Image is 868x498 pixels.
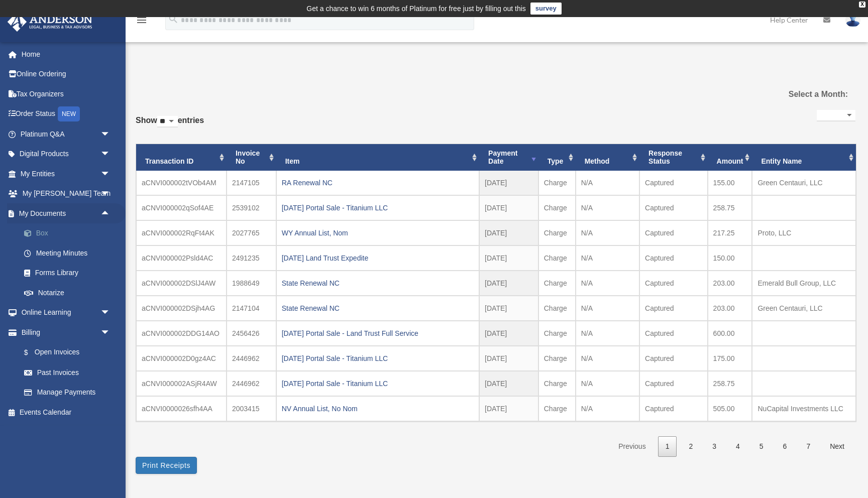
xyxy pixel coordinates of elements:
[282,176,474,190] div: RA Renewal NC
[752,144,856,171] th: Entity Name: activate to sort column ascending
[136,371,227,396] td: aCNVI000002ASjR4AW
[282,402,474,416] div: NV Annual List, No Nom
[136,271,227,296] td: aCNVI000002DSlJ4AW
[752,220,856,245] td: Proto, LLC
[136,14,148,26] i: menu
[136,195,227,220] td: aCNVI000002qSof4AE
[136,321,227,346] td: aCNVI000002DDG14AO
[7,203,126,223] a: My Documentsarrow_drop_up
[538,396,576,421] td: Charge
[7,303,126,323] a: Online Learningarrow_drop_down
[7,84,126,104] a: Tax Organizers
[479,144,538,171] th: Payment Date: activate to sort column ascending
[752,271,856,296] td: Emerald Bull Group, LLC
[14,342,126,363] a: $Open Invoices
[136,245,227,271] td: aCNVI000002Psld4AC
[799,436,818,457] a: 7
[479,371,538,396] td: [DATE]
[639,245,708,271] td: Captured
[227,346,276,371] td: 2446962
[14,243,126,263] a: Meeting Minutes
[681,436,700,457] a: 2
[708,144,752,171] th: Amount: activate to sort column ascending
[7,64,126,84] a: Online Ordering
[282,276,474,290] div: State Renewal NC
[7,402,126,422] a: Events Calendar
[227,245,276,271] td: 2491235
[136,296,227,321] td: aCNVI000002DSjh4AG
[100,303,121,323] span: arrow_drop_down
[479,396,538,421] td: [DATE]
[708,271,752,296] td: 203.00
[5,12,95,32] img: Anderson Advisors Platinum Portal
[282,251,474,265] div: [DATE] Land Trust Expedite
[479,346,538,371] td: [DATE]
[58,106,80,121] div: NEW
[227,321,276,346] td: 2456426
[708,220,752,245] td: 217.25
[479,271,538,296] td: [DATE]
[136,18,148,26] a: menu
[776,436,795,457] a: 6
[100,124,121,145] span: arrow_drop_down
[227,296,276,321] td: 2147104
[576,321,639,346] td: N/A
[728,436,747,457] a: 4
[7,322,126,342] a: Billingarrow_drop_down
[479,321,538,346] td: [DATE]
[136,396,227,421] td: aCNVI0000026sfh4AA
[538,245,576,271] td: Charge
[658,436,677,457] a: 1
[479,245,538,271] td: [DATE]
[227,271,276,296] td: 1988649
[7,144,126,164] a: Digital Productsarrow_drop_down
[7,44,126,64] a: Home
[576,346,639,371] td: N/A
[576,296,639,321] td: N/A
[100,322,121,343] span: arrow_drop_down
[14,383,126,403] a: Manage Payments
[576,220,639,245] td: N/A
[576,271,639,296] td: N/A
[639,321,708,346] td: Captured
[639,396,708,421] td: Captured
[538,296,576,321] td: Charge
[752,171,856,195] td: Green Centauri, LLC
[227,171,276,195] td: 2147105
[576,144,639,171] th: Method: activate to sort column ascending
[136,144,227,171] th: Transaction ID: activate to sort column ascending
[276,144,479,171] th: Item: activate to sort column ascending
[708,245,752,271] td: 150.00
[14,223,126,243] a: Box
[576,195,639,220] td: N/A
[576,396,639,421] td: N/A
[708,346,752,371] td: 175.00
[708,321,752,346] td: 600.00
[282,351,474,365] div: [DATE] Portal Sale - Titanium LLC
[538,321,576,346] td: Charge
[576,171,639,195] td: N/A
[859,2,865,8] div: close
[14,362,121,383] a: Past Invoices
[576,245,639,271] td: N/A
[7,124,126,144] a: Platinum Q&Aarrow_drop_down
[752,436,771,457] a: 5
[611,436,653,457] a: Previous
[538,346,576,371] td: Charge
[538,195,576,220] td: Charge
[705,436,724,457] a: 3
[752,296,856,321] td: Green Centauri, LLC
[136,346,227,371] td: aCNVI000002D0gz4AC
[479,195,538,220] td: [DATE]
[14,283,126,303] a: Notarize
[538,271,576,296] td: Charge
[282,226,474,240] div: WY Annual List, Nom
[538,220,576,245] td: Charge
[708,171,752,195] td: 155.00
[530,3,562,15] a: survey
[227,195,276,220] td: 2539102
[100,164,121,184] span: arrow_drop_down
[538,371,576,396] td: Charge
[100,203,121,224] span: arrow_drop_up
[538,171,576,195] td: Charge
